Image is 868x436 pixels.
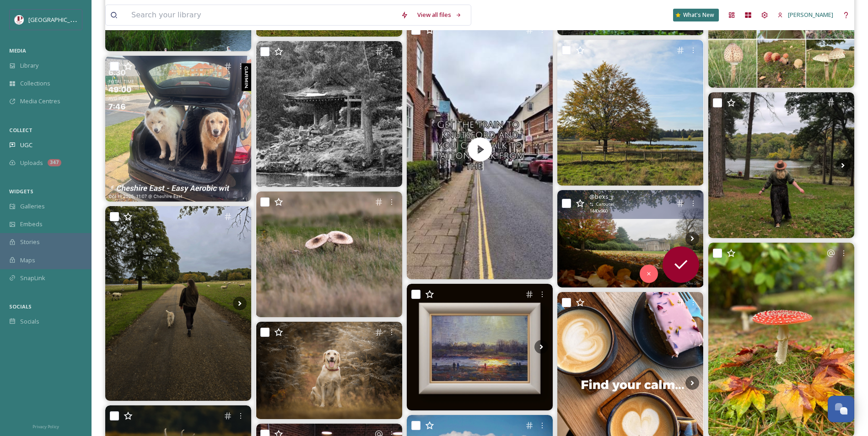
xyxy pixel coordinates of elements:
span: [GEOGRAPHIC_DATA] [28,15,86,24]
img: ✨Bella the Labrador✨ What you can’t see from this portrait is Bella’s mum, standing just beside m... [256,322,402,419]
span: 1440 x 960 [589,208,608,214]
span: Carousel [596,201,615,207]
span: MEDIA [9,47,26,54]
a: [PERSON_NAME] [773,6,838,24]
span: @ bexs_j [589,192,613,201]
img: thumbnail [407,20,553,279]
span: UGC [20,141,32,149]
img: Took Ziggy to Tatton Park to see sheep and deer for the first time. He spent the only time chasin... [105,206,251,400]
img: Twenty Five 053 #twentyfive #rain #pouringrain☔️ #pouringrain #japanesegarden #tattonpark #blacka... [256,41,402,187]
span: Maps [20,256,35,265]
span: Stories [20,238,40,246]
img: Nothing beats strolling round Tatton Park on a sunny autumn day 🍂 ☀️ ☕️ #knutsford #cheshire #tat... [557,40,703,186]
div: 347 [48,159,61,166]
span: Uploads [20,159,43,167]
img: For sale Tatton Park Original oil painting by Steven Bewsher £295 framed #originalart #originalar... [407,284,553,410]
a: What's New [673,9,719,21]
span: SOCIALS [9,303,32,310]
a: View all files [413,6,466,24]
span: Library [20,61,38,70]
span: Galleries [20,202,45,211]
img: download%20(5).png [15,15,24,24]
img: Tatton Park looking beautiful in her autumn colours yesterday 🍁🍃🍂 #TattonPark #NationalTrust #Aut... [557,190,703,287]
span: WIDGETS [9,188,33,195]
span: Socials [20,317,39,326]
span: Embeds [20,220,43,229]
button: Open Chat [828,396,854,422]
img: Autumn days are meant for National Trust properties 🍁 #autumn #autumnwoodland #tattonpark #nation... [708,92,854,238]
a: Privacy Policy [32,420,59,431]
input: Search your library [127,5,396,25]
span: SnapLink [20,274,45,282]
img: 2 x (4 x 20sec/1:40 jog) Took Winter around Tatton park, as I needed to combine the run and dog w... [105,56,251,202]
span: [PERSON_NAME] [788,11,833,19]
span: Collections [20,79,50,88]
img: Seen some bright tits at Tatton park the other day. I didn’t know where to look 🤦🏼‍♂️😁 #tattonpar... [256,191,402,317]
span: Privacy Policy [32,424,59,430]
span: COLLECT [9,127,32,133]
span: Media Centres [20,97,60,106]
